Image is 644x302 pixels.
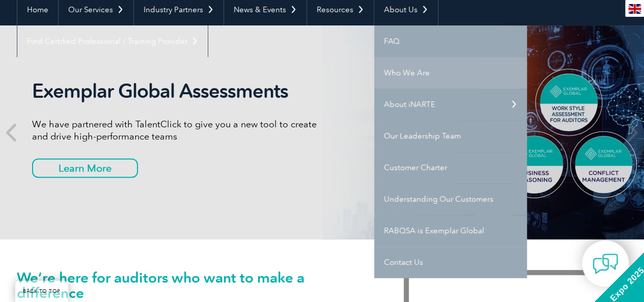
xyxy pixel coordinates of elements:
[374,215,527,246] a: RABQSA is Exemplar Global
[374,246,527,278] a: Contact Us
[593,251,618,277] img: contact-chat.png
[32,118,322,143] p: We have partnered with TalentClick to give you a new tool to create and drive high-performance teams
[374,89,527,120] a: About iNARTE
[374,120,527,152] a: Our Leadership Team
[17,25,208,57] a: Find Certified Professional / Training Provider
[374,25,527,57] a: FAQ
[374,183,527,215] a: Understanding Our Customers
[374,57,527,89] a: Who We Are
[17,270,373,300] h1: We’re here for auditors who want to make a difference
[15,281,68,302] a: BACK TO TOP
[32,158,138,178] a: Learn More
[374,152,527,183] a: Customer Charter
[628,4,641,14] img: en
[32,79,322,103] h2: Exemplar Global Assessments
